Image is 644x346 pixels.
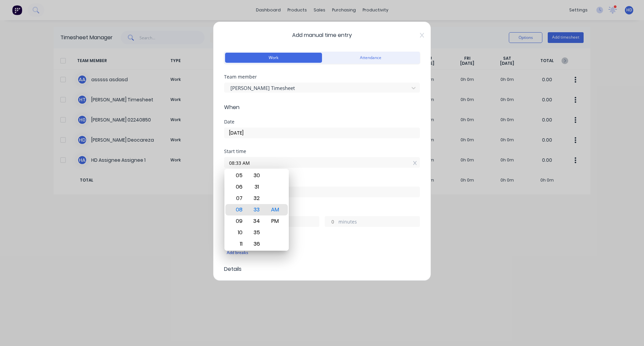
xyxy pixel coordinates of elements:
div: Hour [229,169,248,251]
div: AM [267,204,283,215]
div: Start time [224,149,420,154]
div: Hours worked [224,208,420,213]
div: 30 [249,170,265,181]
button: Work [225,53,322,63]
div: Date [224,119,420,124]
span: Details [224,265,420,273]
div: 06 [230,181,247,193]
div: 36 [249,238,265,250]
div: Minute [248,169,266,251]
label: minutes [338,218,420,227]
div: 31 [249,181,265,193]
div: 05 [230,170,247,181]
span: Add manual time entry [224,31,420,39]
div: 35 [249,227,265,238]
div: Breaks [224,238,420,242]
div: 09 [230,215,247,227]
div: 33 [249,204,265,215]
div: 10 [230,227,247,238]
div: 08 [230,204,247,215]
div: Finish time [224,179,420,183]
span: When [224,103,420,111]
div: 07 [230,193,247,204]
div: PM [267,215,283,227]
div: 11 [230,238,247,250]
div: Add breaks [227,248,417,257]
div: 34 [249,215,265,227]
input: 0 [325,216,337,227]
button: Attendance [322,53,419,63]
div: Team member [224,75,420,79]
div: 32 [249,193,265,204]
